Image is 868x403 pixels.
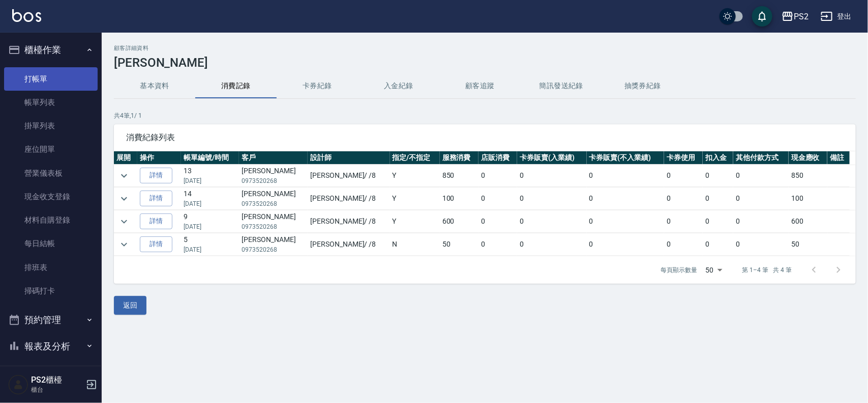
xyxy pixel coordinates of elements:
[181,165,239,187] td: 13
[4,232,98,255] a: 每日結帳
[517,151,586,165] th: 卡券販賣(入業績)
[703,165,733,187] td: 0
[517,210,586,233] td: 0
[733,210,789,233] td: 0
[242,199,305,208] p: 0973520268
[137,151,181,165] th: 操作
[277,74,358,98] button: 卡券紀錄
[8,374,28,395] img: Person
[4,114,98,138] a: 掛單列表
[664,210,703,233] td: 0
[140,213,172,229] a: 詳情
[31,385,83,394] p: 櫃台
[478,210,517,233] td: 0
[242,245,305,254] p: 0973520268
[4,359,98,386] button: 客戶管理
[181,233,239,256] td: 5
[390,233,440,256] td: N
[4,67,98,91] a: 打帳單
[478,233,517,256] td: 0
[184,176,236,185] p: [DATE]
[114,74,195,98] button: 基本資料
[587,151,664,165] th: 卡券販賣(不入業績)
[239,151,308,165] th: 客戶
[703,187,733,210] td: 0
[114,151,137,165] th: 展開
[239,210,308,233] td: [PERSON_NAME]
[440,151,478,165] th: 服務消費
[789,165,827,187] td: 850
[664,165,703,187] td: 0
[390,165,440,187] td: Y
[12,9,41,22] img: Logo
[239,187,308,210] td: [PERSON_NAME]
[358,74,439,98] button: 入金紀錄
[195,74,277,98] button: 消費記錄
[587,233,664,256] td: 0
[181,210,239,233] td: 9
[116,237,132,252] button: expand row
[181,151,239,165] th: 帳單編號/時間
[664,233,703,256] td: 0
[242,222,305,231] p: 0973520268
[4,185,98,208] a: 現金收支登錄
[664,151,703,165] th: 卡券使用
[440,165,478,187] td: 850
[116,214,132,229] button: expand row
[587,187,664,210] td: 0
[742,265,792,275] p: 第 1–4 筆 共 4 筆
[733,165,789,187] td: 0
[239,165,308,187] td: [PERSON_NAME]
[517,233,586,256] td: 0
[703,151,733,165] th: 扣入金
[733,151,789,165] th: 其他付款方式
[602,74,683,98] button: 抽獎券紀錄
[114,296,146,315] button: 返回
[140,191,172,206] a: 詳情
[702,256,726,284] div: 50
[239,233,308,256] td: [PERSON_NAME]
[4,307,98,333] button: 預約管理
[308,233,390,256] td: [PERSON_NAME] / /8
[114,111,856,120] p: 共 4 筆, 1 / 1
[114,56,856,70] h3: [PERSON_NAME]
[478,165,517,187] td: 0
[308,151,390,165] th: 設計師
[390,187,440,210] td: Y
[440,210,478,233] td: 600
[703,210,733,233] td: 0
[789,233,827,256] td: 50
[116,191,132,206] button: expand row
[733,187,789,210] td: 0
[817,7,856,26] button: 登出
[4,162,98,185] a: 營業儀表板
[4,279,98,303] a: 掃碼打卡
[789,187,827,210] td: 100
[4,208,98,232] a: 材料自購登錄
[478,187,517,210] td: 0
[789,151,827,165] th: 現金應收
[664,187,703,210] td: 0
[242,176,305,185] p: 0973520268
[4,333,98,360] button: 報表及分析
[140,236,172,252] a: 詳情
[308,210,390,233] td: [PERSON_NAME] / /8
[181,187,239,210] td: 14
[116,168,132,183] button: expand row
[390,151,440,165] th: 指定/不指定
[4,256,98,279] a: 排班表
[390,210,440,233] td: Y
[440,233,478,256] td: 50
[4,138,98,161] a: 座位開單
[703,233,733,256] td: 0
[587,165,664,187] td: 0
[308,187,390,210] td: [PERSON_NAME] / /8
[733,233,789,256] td: 0
[661,265,698,275] p: 每頁顯示數量
[517,187,586,210] td: 0
[517,165,586,187] td: 0
[777,6,813,27] button: PS2
[827,151,850,165] th: 備註
[4,91,98,114] a: 帳單列表
[752,6,772,26] button: save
